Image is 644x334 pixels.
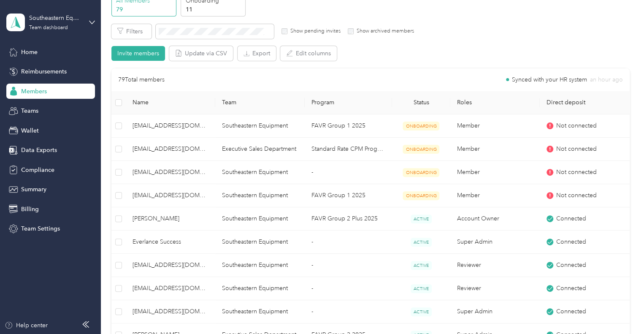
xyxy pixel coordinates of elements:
[133,237,208,247] span: Everlance Success
[450,91,540,114] th: Roles
[21,185,46,194] span: Summary
[126,207,215,231] td: Remi Landes
[111,46,165,61] button: Invite members
[111,24,152,39] button: Filters
[354,27,414,35] label: Show archived members
[126,161,215,184] td: jpatrick@southeasternequip.com
[133,214,208,223] span: [PERSON_NAME]
[305,277,392,300] td: -
[280,46,337,61] button: Edit columns
[556,237,586,247] span: Connected
[556,168,597,177] span: Not connected
[126,231,215,254] td: Everlance Success
[116,5,173,14] p: 79
[215,231,305,254] td: Southeastern Equipment
[133,168,208,177] span: [EMAIL_ADDRESS][DOMAIN_NAME]
[133,261,208,270] span: [EMAIL_ADDRESS][DOMAIN_NAME]
[411,238,432,247] span: ACTIVE
[21,224,60,233] span: Team Settings
[215,91,305,114] th: Team
[305,231,392,254] td: -
[450,138,540,161] td: Member
[392,91,450,114] th: Status
[133,284,208,293] span: [EMAIL_ADDRESS][DOMAIN_NAME]
[305,114,392,138] td: FAVR Group 1 2025
[133,121,208,130] span: [EMAIL_ADDRESS][DOMAIN_NAME]
[590,77,623,83] span: an hour ago
[238,46,276,61] button: Export
[305,207,392,231] td: FAVR Group 2 Plus 2025
[21,48,38,57] span: Home
[126,91,215,114] th: Name
[556,121,597,130] span: Not connected
[305,254,392,277] td: -
[215,300,305,323] td: Southeastern Equipment
[403,122,439,130] span: ONBOARDING
[126,114,215,138] td: gmercer@southeasternequip.com
[21,166,54,174] span: Compliance
[215,138,305,161] td: Executive Sales Department
[556,261,586,270] span: Connected
[21,106,38,115] span: Teams
[126,138,215,161] td: jhill@southeasternequipment.com
[21,67,67,76] span: Reimbursements
[540,91,629,114] th: Direct deposit
[118,75,165,84] p: 79 Total members
[411,307,432,316] span: ACTIVE
[21,126,39,135] span: Wallet
[411,284,432,293] span: ACTIVE
[450,277,540,300] td: Reviewer
[21,205,39,214] span: Billing
[215,277,305,300] td: Southeastern Equipment
[5,321,48,330] button: Help center
[556,144,597,154] span: Not connected
[305,184,392,207] td: FAVR Group 1 2025
[21,87,47,96] span: Members
[392,161,450,184] td: ONBOARDING
[126,184,215,207] td: jrobinson@southeasternequip.com
[126,254,215,277] td: favr1+southeastern@everlance.com
[403,191,439,200] span: ONBOARDING
[403,168,439,177] span: ONBOARDING
[133,144,208,154] span: [EMAIL_ADDRESS][DOMAIN_NAME]
[215,184,305,207] td: Southeastern Equipment
[126,277,215,300] td: favr2+southeastern@everlance.com
[287,27,341,35] label: Show pending invites
[411,215,432,223] span: ACTIVE
[29,14,82,22] div: Southeastern Equipment
[392,184,450,207] td: ONBOARDING
[403,145,439,154] span: ONBOARDING
[450,114,540,138] td: Member
[556,214,586,223] span: Connected
[215,254,305,277] td: Southeastern Equipment
[215,161,305,184] td: Southeastern Equipment
[450,231,540,254] td: Super Admin
[29,25,68,30] div: Team dashboard
[450,184,540,207] td: Member
[392,138,450,161] td: ONBOARDING
[411,261,432,270] span: ACTIVE
[556,284,586,293] span: Connected
[305,91,392,114] th: Program
[21,146,57,155] span: Data Exports
[215,207,305,231] td: Southeastern Equipment
[556,191,597,200] span: Not connected
[305,300,392,323] td: -
[133,99,208,106] span: Name
[392,114,450,138] td: ONBOARDING
[450,254,540,277] td: Reviewer
[450,300,540,323] td: Super Admin
[126,300,215,323] td: mlaughlin@southeasternequip.com
[133,307,208,316] span: [EMAIL_ADDRESS][DOMAIN_NAME]
[215,114,305,138] td: Southeastern Equipment
[450,161,540,184] td: Member
[305,138,392,161] td: Standard Rate CPM Program
[450,207,540,231] td: Account Owner
[305,161,392,184] td: -
[186,5,243,14] p: 11
[597,287,644,334] iframe: Everlance-gr Chat Button Frame
[512,77,587,83] span: Synced with your HR system
[169,46,233,61] button: Update via CSV
[556,307,586,316] span: Connected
